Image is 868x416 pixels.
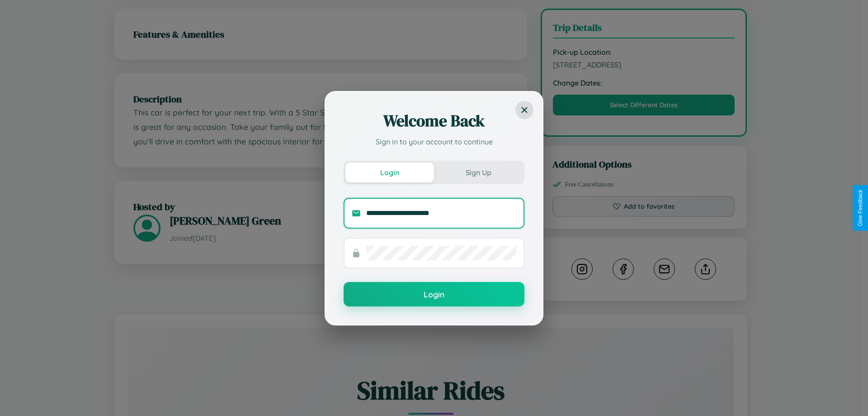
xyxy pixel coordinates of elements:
[345,163,434,182] button: Login
[344,110,524,132] h2: Welcome Back
[434,163,523,182] button: Sign Up
[344,136,524,147] p: Sign in to your account to continue
[344,282,524,306] button: Login
[857,190,863,226] div: Give Feedback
